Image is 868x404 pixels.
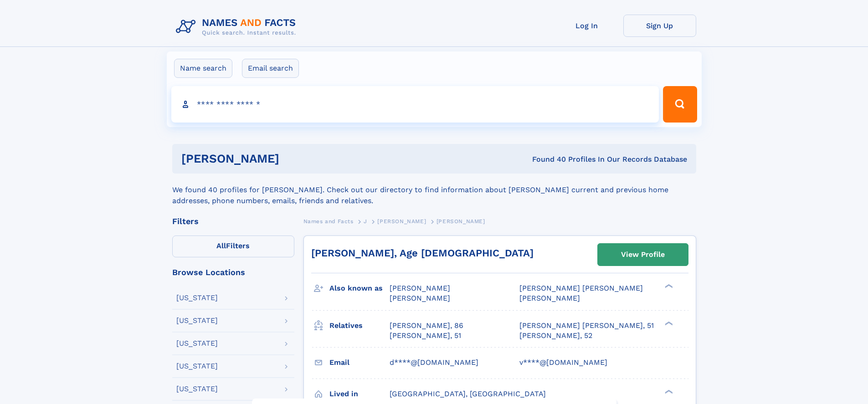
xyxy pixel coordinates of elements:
div: [US_STATE] [176,363,218,370]
div: ❯ [663,283,673,289]
a: [PERSON_NAME] [377,215,426,227]
a: Sign Up [623,15,696,37]
h3: Relatives [329,318,390,333]
span: [PERSON_NAME] [437,218,485,225]
span: [GEOGRAPHIC_DATA], [GEOGRAPHIC_DATA] [390,389,546,398]
div: [US_STATE] [176,340,218,347]
a: Names and Facts [303,215,354,227]
input: search input [171,86,659,123]
div: View Profile [621,244,665,265]
span: All [216,241,226,250]
h3: Email [329,355,390,370]
div: [US_STATE] [176,385,218,393]
h1: [PERSON_NAME] [181,153,406,164]
div: Filters [172,217,294,225]
a: Log In [550,15,623,37]
a: J [364,215,367,227]
div: [US_STATE] [176,317,218,324]
span: [PERSON_NAME] [390,294,450,302]
a: [PERSON_NAME] [PERSON_NAME], 51 [519,321,654,331]
span: [PERSON_NAME] [377,218,426,225]
label: Email search [242,59,299,78]
a: [PERSON_NAME], 51 [390,331,461,341]
img: Logo Names and Facts [172,15,303,39]
div: [US_STATE] [176,294,218,302]
div: ❯ [663,320,673,326]
button: Search Button [663,86,697,123]
span: [PERSON_NAME] [519,294,580,302]
div: Found 40 Profiles In Our Records Database [406,154,687,164]
span: J [364,218,367,225]
div: We found 40 profiles for [PERSON_NAME]. Check out our directory to find information about [PERSON... [172,174,696,206]
a: [PERSON_NAME], Age [DEMOGRAPHIC_DATA] [311,247,534,259]
span: [PERSON_NAME] [390,284,450,292]
h3: Lived in [329,386,390,402]
div: Browse Locations [172,268,294,276]
h3: Also known as [329,281,390,296]
span: [PERSON_NAME] [PERSON_NAME] [519,284,643,292]
label: Name search [174,59,232,78]
label: Filters [172,235,294,257]
a: [PERSON_NAME], 52 [519,331,592,341]
a: View Profile [598,244,688,266]
div: ❯ [663,389,673,394]
a: [PERSON_NAME], 86 [390,321,463,331]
